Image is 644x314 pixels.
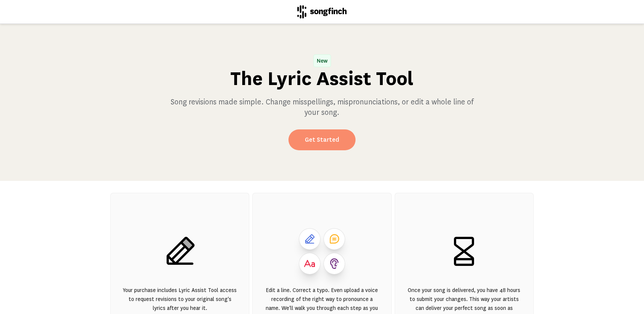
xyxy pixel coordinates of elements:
[314,55,331,67] span: New
[288,129,356,150] a: Get Started
[167,97,477,117] h3: Song revisions made simple. Change misspellings, mispronunciations, or edit a whole line of your ...
[230,67,414,91] h1: The Lyric Assist Tool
